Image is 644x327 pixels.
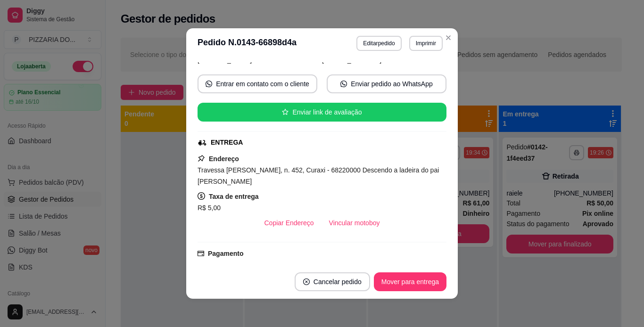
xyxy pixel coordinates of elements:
[198,74,317,93] button: whats-appEntrar em contato com o cliente
[327,74,446,93] button: whats-appEnviar pedido ao WhatsApp
[322,213,388,232] button: Vincular motoboy
[198,250,204,257] span: credit-card
[295,272,370,291] button: close-circleCancelar pedido
[211,138,243,147] div: ENTREGA
[282,109,289,115] span: star
[257,213,322,232] button: Copiar Endereço
[209,193,259,200] strong: Taxa de entrega
[198,192,205,200] span: dollar
[340,81,347,87] span: whats-app
[206,81,212,87] span: whats-app
[209,155,239,163] strong: Endereço
[198,166,439,185] span: Travessa [PERSON_NAME], n. 452, Curaxi - 68220000 Descendo a ladeira do pai [PERSON_NAME]
[198,36,297,51] h3: Pedido N. 0143-66898d4a
[356,36,401,51] button: Editarpedido
[198,204,221,212] span: R$ 5,00
[374,272,446,291] button: Mover para entrega
[441,30,456,45] button: Close
[208,250,243,257] strong: Pagamento
[198,103,446,122] button: starEnviar link de avaliação
[409,36,443,51] button: Imprimir
[303,278,310,285] span: close-circle
[198,155,205,162] span: pushpin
